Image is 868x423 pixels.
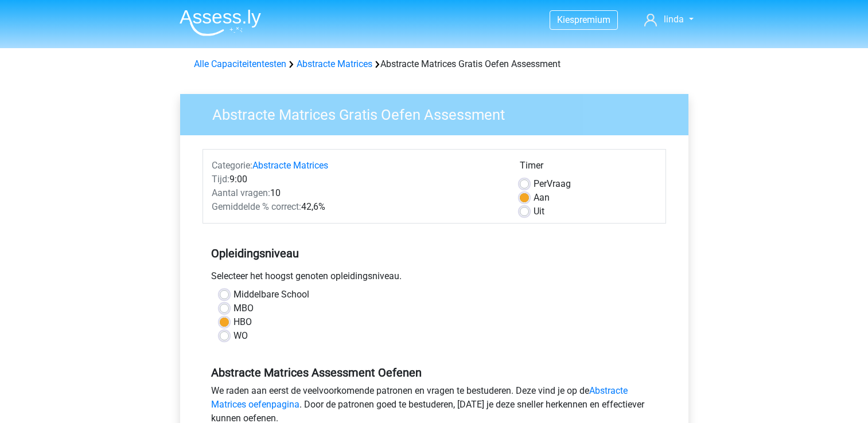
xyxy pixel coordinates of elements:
[233,301,254,315] label: MBO
[297,58,372,69] a: Abstracte Matrices
[212,201,301,212] span: Gemiddelde % correct:
[520,159,657,177] div: Timer
[212,187,270,198] span: Aantal vragen:
[203,186,511,200] div: 10
[198,101,680,124] h3: Abstracte Matrices Gratis Oefen Assessment
[203,200,511,214] div: 42,6%
[574,14,610,25] span: premium
[640,13,698,26] a: linda
[233,329,248,343] label: WO
[534,177,571,191] label: Vraag
[194,58,286,69] a: Alle Capaciteitentesten
[180,9,261,36] img: Assessly
[252,160,328,171] a: Abstracte Matrices
[212,160,252,171] span: Categorie:
[211,242,657,265] h5: Opleidingsniveau
[233,315,252,329] label: HBO
[189,57,679,71] div: Abstracte Matrices Gratis Oefen Assessment
[212,174,229,185] span: Tijd:
[664,14,684,25] span: linda
[557,14,574,25] span: Kies
[203,173,511,186] div: 9:00
[211,366,657,379] h5: Abstracte Matrices Assessment Oefenen
[534,205,544,218] label: Uit
[203,269,666,288] div: Selecteer het hoogst genoten opleidingsniveau.
[534,191,550,205] label: Aan
[233,288,309,301] label: Middelbare School
[550,12,617,28] a: Kiespremium
[534,178,547,189] span: Per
